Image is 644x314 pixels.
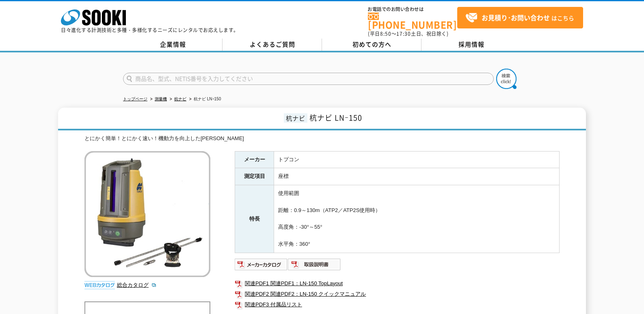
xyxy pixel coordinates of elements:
[235,263,288,269] a: メーカーカタログ
[288,263,341,269] a: 取扱説明書
[421,39,521,51] a: 採用情報
[322,39,421,51] a: 初めての方へ
[235,258,288,271] img: メーカーカタログ
[235,278,560,289] a: 関連PDF1 関連PDF1：LN-150 TopLayout
[284,113,307,123] span: 杭ナビ
[274,151,560,168] td: トプコン
[352,40,391,49] span: 初めての方へ
[61,28,239,32] p: 日々進化する計測技術と多種・多様化するニーズにレンタルでお応えします。
[123,73,494,85] input: 商品名、型式、NETIS番号を入力してください
[223,39,322,51] a: よくあるご質問
[274,185,560,253] td: 使用範囲 距離：0.9～130m（ATP2／ATP2S使用時） 高度角：-30°～55° 水平角：360°
[309,112,362,123] span: 杭ナビ LNｰ150
[368,30,448,37] span: (平日 ～ 土日、祝日除く)
[235,299,560,310] a: 関連PDF3 付属品リスト
[482,13,550,22] strong: お見積り･お問い合わせ
[274,168,560,185] td: 座標
[368,13,457,29] a: [PHONE_NUMBER]
[155,97,167,101] a: 測量機
[288,258,341,271] img: 取扱説明書
[123,39,223,51] a: 企業情報
[84,281,115,289] img: webカタログ
[396,30,411,37] span: 17:30
[235,185,274,253] th: 特長
[174,97,186,101] a: 杭ナビ
[496,69,516,89] img: btn_search.png
[235,168,274,185] th: 測定項目
[368,7,457,12] span: お電話でのお問い合わせは
[465,12,574,24] span: はこちら
[235,151,274,168] th: メーカー
[188,95,221,104] li: 杭ナビ LNｰ150
[235,289,560,299] a: 関連PDF2 関連PDF2：LN-150 クイックマニュアル
[380,30,391,37] span: 8:50
[117,282,157,288] a: 総合カタログ
[84,134,560,143] div: とにかく簡単！とにかく速い！機動力を向上した[PERSON_NAME]
[84,151,210,277] img: 杭ナビ LNｰ150
[123,97,147,101] a: トップページ
[457,7,583,28] a: お見積り･お問い合わせはこちら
